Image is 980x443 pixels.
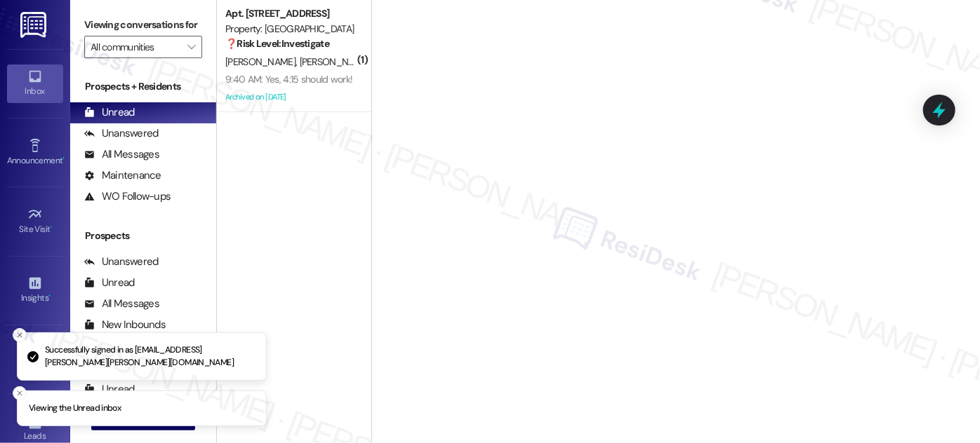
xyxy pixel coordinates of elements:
[7,203,63,240] a: Site Visit •
[70,229,216,243] div: Prospects
[48,291,51,301] span: •
[29,402,121,415] p: Viewing the Unread inbox
[13,386,27,400] button: Close toast
[84,297,159,311] div: All Messages
[84,14,202,36] label: Viewing conversations for
[84,254,159,269] div: Unanswered
[7,271,63,309] a: Insights •
[84,147,159,162] div: All Messages
[45,344,255,369] p: Successfully signed in as [EMAIL_ADDRESS][PERSON_NAME][PERSON_NAME][DOMAIN_NAME]
[225,73,352,86] div: 9:40 AM: Yes, 4:15 should work!
[225,6,355,21] div: Apt. [STREET_ADDRESS]
[225,22,355,36] div: Property: [GEOGRAPHIC_DATA]
[84,126,159,141] div: Unanswered
[70,79,216,94] div: Prospects + Residents
[7,340,63,378] a: Buildings
[224,88,357,106] div: Archived on [DATE]
[300,55,370,68] span: [PERSON_NAME]
[225,55,300,68] span: [PERSON_NAME]
[20,12,49,38] img: ResiDesk Logo
[84,189,171,204] div: WO Follow-ups
[84,105,135,120] div: Unread
[51,222,53,232] span: •
[84,168,161,183] div: Maintenance
[187,41,195,53] i: 
[84,318,166,332] div: New Inbounds
[225,37,329,50] strong: ❓ Risk Level: Investigate
[84,275,135,290] div: Unread
[13,328,27,342] button: Close toast
[91,36,180,58] input: All communities
[62,154,65,163] span: •
[7,64,63,102] a: Inbox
